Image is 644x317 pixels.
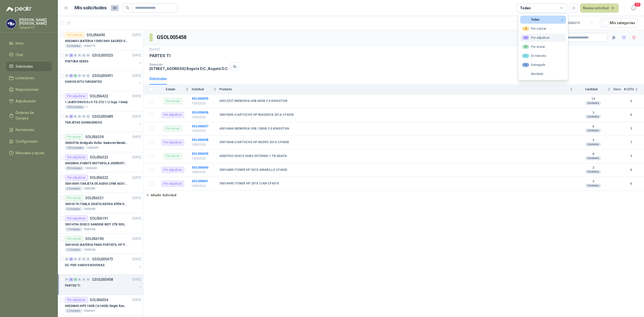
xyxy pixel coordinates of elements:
a: 0 3 0 0 0 0 GSOL005473[DATE] DC-PDO-VARIOS NOVENAS [65,256,142,272]
div: 0 [82,74,86,77]
div: Unidades [585,184,601,188]
p: [DATE] [133,257,141,262]
b: 40012237 | MEMORIA USB 64GB 3.0 KINGSTON [219,99,287,103]
b: 6 [624,112,638,117]
div: Solicitudes [149,76,167,82]
p: 10002306 [83,248,95,252]
button: 1En tránsito [520,52,566,60]
span: Adjudicación [16,98,36,104]
p: [DATE] [133,236,141,241]
p: 30003736 | Bolígrafo Roller Santorini Metalizado COLOR MORADO 1logo [65,141,128,145]
p: [STREET_ADDRESS] Bogotá D.C. , Bogotá D.C. [149,66,228,71]
div: 0 [78,278,82,281]
b: 30014690 | TONER HP 201X CIAN CF401X [219,182,279,186]
div: Unidades [585,170,601,174]
b: 3 [576,166,611,170]
div: Por adjudicar [65,215,88,221]
p: 10002526 [192,156,216,161]
span: Manuales y ayuda [16,150,44,156]
a: 0 4 3 0 0 0 GSOL005458[DATE] PARTES TI [65,276,142,293]
span: Configuración [16,139,38,144]
a: Por adjudicarSOL056323[DATE] 40020044 |FUENTE MOTOROLA 25009297001 PARA EP45030 Unidades10002659 [58,152,143,173]
p: 40024643 | BATERIA 12VDC9AH SACRED SUN BTSSP12-9HR [65,39,128,44]
p: SOL056321 [85,196,104,200]
a: SOL056038 [192,138,208,142]
button: Nueva solicitud [580,4,619,13]
div: 0 [82,115,86,118]
b: 30015048 | CARTUCHO HP NEGRO 201A CF400X [219,140,289,144]
b: 6 [624,168,638,172]
p: [PERSON_NAME] [PERSON_NAME] [19,18,52,25]
span: Producto [219,88,569,91]
div: En tránsito [522,54,546,58]
p: [DATE] [133,73,141,78]
div: Por cotizar [522,27,546,31]
p: 10002526 [192,115,216,120]
b: 7 [624,140,638,145]
p: SOL056334 [85,135,104,139]
a: SOL056041 [192,179,208,183]
p: Caracol TV [19,26,52,29]
span: Órdenes de Compra [16,110,47,121]
p: 10002306 [83,227,95,231]
div: 1 Unidades [65,248,82,252]
p: [DATE] [133,216,141,221]
span: Remisiones [16,127,34,133]
p: 10002541 [83,309,95,313]
a: Negociaciones [6,85,52,94]
button: 20 [629,4,638,13]
a: 0 3 2 0 0 0 GSOL005491[DATE] VARIOS DITU *URGENTES [65,73,142,89]
div: 0 [73,54,77,57]
p: 10002526 [192,170,216,175]
p: TARJETAS QUINQUENIOS [65,120,102,125]
p: SOL056322 [90,176,108,179]
h3: GSOL005458 [157,33,187,41]
button: 42Por adjudicar [520,34,566,42]
b: 3 [624,99,638,104]
div: 0 [73,257,77,261]
div: 0 [65,74,69,77]
p: 10002775 [83,44,95,48]
p: GSOL005489 [92,115,113,118]
span: 80 [111,5,119,11]
p: 30014704 | DISCO SANDISK WDT 2TB SDSSDE61-2T00-G25 [65,222,128,227]
button: 35Por enviar [520,43,566,51]
p: PARTES TI [65,283,80,288]
div: 0 [65,257,69,261]
a: 0 2 0 0 0 0 GSOL005489[DATE] TARJETAS QUINQUENIOS [65,113,142,130]
div: Por adjudicar [522,36,550,40]
p: 10002659 [85,166,97,170]
p: 40020044 | FUENTE MOTOROLA 25009297001 PARA EP450 [65,161,128,166]
div: 0 [82,54,86,57]
a: Por adjudicarSOL056422[DATE] 1 |AUDÍFONOS DJ II TE-272-1 (1 logo 1 tinta)100 Unidades1 [58,91,143,111]
a: Órdenes de Compra [6,108,52,123]
div: 1 [522,54,529,58]
p: VARIOS DITU *URGENTES [65,80,102,84]
div: Por enviar [164,153,182,159]
div: Recibido [522,72,543,76]
div: 0 [86,115,90,118]
a: SOL056035 [192,97,208,100]
p: [DATE] [133,298,141,302]
div: Entregado [522,63,545,67]
a: Manuales y ayuda [6,148,52,158]
div: Por adjudicar [65,175,88,181]
a: Por adjudicarSOL056191[DATE] 30014704 |DISCO SANDISK WDT 2TB SDSSDE61-2T00-G251 Unidades10002306 [58,213,143,234]
img: Logo peakr [6,6,32,12]
div: 2 [73,74,77,77]
th: Estado [156,85,192,94]
span: Cantidad [576,88,607,91]
p: [DATE] [133,53,141,58]
div: 0 [86,74,90,77]
div: Unidades [585,115,601,119]
a: Chat [6,50,52,60]
p: 10002526 [192,129,216,133]
div: 0 [65,115,69,118]
p: 40024640 | HPE 16GB (1x16GB) Single Rank x4 DDR4-2400 [65,304,128,308]
p: GSOL005473 [92,257,113,261]
p: [DATE] [149,47,159,52]
p: GSOL005458 [92,278,113,281]
b: 19 [576,97,611,101]
p: GSOL005491 [92,74,113,77]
